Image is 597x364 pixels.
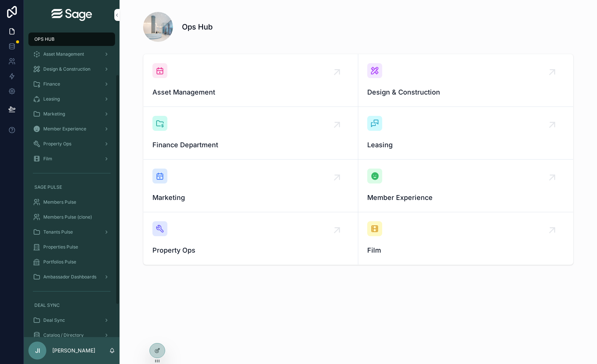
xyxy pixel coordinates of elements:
span: DEAL SYNC [34,302,60,308]
a: DEAL SYNC [28,299,115,312]
span: Member Experience [367,192,564,203]
a: Leasing [358,107,573,160]
span: JI [35,346,40,355]
p: [PERSON_NAME] [52,347,95,354]
a: Member Experience [28,122,115,136]
span: Film [43,156,52,162]
a: Film [358,212,573,265]
a: Portfolios Pulse [28,255,115,269]
a: Catalog / Directory [28,328,115,342]
span: Portfolios Pulse [43,259,76,265]
span: Ambassador Dashboards [43,274,96,280]
span: Leasing [367,140,564,150]
span: Leasing [43,96,60,102]
a: Members Pulse (clone) [28,210,115,224]
a: SAGE PULSE [28,181,115,194]
a: Film [28,152,115,166]
h1: Ops Hub [182,22,213,32]
span: Deal Sync [43,317,65,323]
a: OPS HUB [28,33,115,46]
span: Member Experience [43,126,86,132]
a: Property Ops [143,212,358,265]
a: Leasing [28,92,115,106]
span: Design & Construction [43,66,90,72]
span: Film [367,245,564,256]
span: Finance [43,81,60,87]
span: Property Ops [152,245,349,256]
a: Tenants Pulse [28,225,115,239]
span: Design & Construction [367,87,564,98]
a: Properties Pulse [28,240,115,254]
a: Finance [28,77,115,91]
span: SAGE PULSE [34,184,62,190]
span: Asset Management [43,51,84,57]
span: Marketing [43,111,65,117]
span: Finance Department [152,140,349,150]
span: Asset Management [152,87,349,98]
a: Design & Construction [358,54,573,107]
span: Property Ops [43,141,71,147]
span: Marketing [152,192,349,203]
a: Members Pulse [28,195,115,209]
span: OPS HUB [34,36,55,42]
div: scrollable content [24,30,120,337]
a: Finance Department [143,107,358,160]
span: Members Pulse (clone) [43,214,92,220]
img: App logo [52,9,92,21]
a: Marketing [143,160,358,212]
a: Asset Management [143,54,358,107]
a: Deal Sync [28,314,115,327]
a: Marketing [28,107,115,121]
span: Tenants Pulse [43,229,73,235]
span: Catalog / Directory [43,332,84,338]
a: Member Experience [358,160,573,212]
a: Property Ops [28,137,115,151]
a: Ambassador Dashboards [28,270,115,284]
a: Asset Management [28,47,115,61]
a: Design & Construction [28,62,115,76]
span: Members Pulse [43,199,76,205]
span: Properties Pulse [43,244,78,250]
